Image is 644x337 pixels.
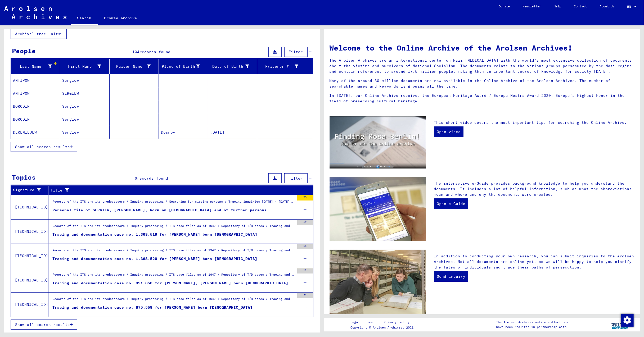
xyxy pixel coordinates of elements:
div: 15 [297,220,313,225]
span: records found [139,49,170,54]
button: Show all search results [11,142,77,152]
div: Topics [12,172,36,182]
p: have been realized in partnership with [496,325,568,329]
div: Records of the ITS and its predecessors / Inquiry processing / ITS case files as of 1947 / Reposi... [52,272,295,280]
div: 12 [297,268,313,274]
mat-cell: BORODIN [11,113,60,126]
a: Browse archive [98,12,144,24]
a: Privacy policy [379,320,416,325]
div: Title [51,188,300,193]
mat-cell: Sergiew [60,74,109,87]
button: Show all search results [11,320,77,330]
img: Change consent [621,314,634,327]
div: Records of the ITS and its predecessors / Inquiry processing / Searching for missing persons / Tr... [52,199,295,207]
div: Signature [13,186,48,194]
div: Tracing and documentation case no. 1.368.519 for [PERSON_NAME] born [DEMOGRAPHIC_DATA] [52,232,257,237]
div: First Name [62,64,101,69]
div: 5 [297,293,313,298]
p: The Arolsen Archives are an international center on Nazi [MEDICAL_DATA] with the world’s most ext... [330,58,635,74]
td: [TECHNICAL_ID] [11,244,48,268]
div: Place of Birth [161,64,200,69]
mat-header-cell: Prisoner # [257,59,313,74]
img: yv_logo.png [610,318,630,331]
button: Archival tree units [11,29,67,39]
mat-cell: Dosnov [159,126,208,139]
img: eguide.jpg [330,177,426,241]
p: This short video covers the most important tips for searching the Online Archive. [434,120,635,125]
p: Copyright © Arolsen Archives, 2021 [350,325,416,330]
div: Maiden Name [112,62,159,71]
a: Search [71,12,98,25]
div: Tracing and documentation case no. 391.856 for [PERSON_NAME], [PERSON_NAME] born [DEMOGRAPHIC_DATA] [52,280,288,286]
mat-cell: Sergiew [60,113,109,126]
p: Many of the around 30 million documents are now available in the Online Archive of the Arolsen Ar... [330,78,635,89]
span: Filter [289,176,303,181]
td: [TECHNICAL_ID] [11,219,48,244]
div: Title [51,186,307,194]
button: Filter [284,47,308,57]
div: Records of the ITS and its predecessors / Inquiry processing / ITS case files as of 1947 / Reposi... [52,248,295,255]
mat-header-cell: Place of Birth [159,59,208,74]
a: Send inquiry [434,271,468,282]
mat-header-cell: Date of Birth [208,59,257,74]
div: Tracing and documentation case no. 1.368.520 for [PERSON_NAME] born [DEMOGRAPHIC_DATA] [52,256,257,262]
a: Legal notice [350,320,377,325]
span: Show all search results [15,144,70,149]
p: In [DATE], our Online Archive received the European Heritage Award / Europa Nostra Award 2020, Eu... [330,93,635,104]
mat-cell: Sergiew [60,126,109,139]
mat-cell: Sergiew [60,100,109,113]
td: [TECHNICAL_ID] [11,268,48,292]
div: Place of Birth [161,62,208,71]
div: People [12,46,36,56]
span: 104 [132,49,139,54]
div: Maiden Name [112,64,151,69]
mat-cell: DEREMIEJEW [11,126,60,139]
div: First Name [62,62,109,71]
div: Prisoner # [259,64,298,69]
mat-header-cell: Last Name [11,59,60,74]
mat-cell: BORODIN [11,100,60,113]
mat-header-cell: Maiden Name [110,59,159,74]
img: inquiries.jpg [330,250,426,314]
div: Last Name [13,62,60,71]
button: Filter [284,173,308,183]
td: [TECHNICAL_ID] [11,195,48,219]
div: Date of Birth [210,64,249,69]
img: Arolsen_neg.svg [4,6,66,19]
span: EN [627,5,633,8]
div: 11 [297,244,313,249]
div: Last Name [13,64,52,69]
mat-header-cell: First Name [60,59,109,74]
img: video.jpg [330,116,426,168]
div: Signature [13,187,42,193]
div: | [350,320,416,325]
p: In addition to conducting your own research, you can submit inquiries to the Arolsen Archives. No... [434,253,635,270]
mat-cell: ANTIPOW [11,74,60,87]
h1: Welcome to the Online Archive of the Arolsen Archives! [330,42,635,53]
mat-cell: [DATE] [208,126,257,139]
a: Open e-Guide [434,198,468,209]
mat-cell: SERGIEW [60,87,109,100]
div: Records of the ITS and its predecessors / Inquiry processing / ITS case files as of 1947 / Reposi... [52,224,295,231]
a: Open video [434,126,463,137]
div: 23 [297,195,313,201]
div: Date of Birth [210,62,257,71]
div: Tracing and documentation case no. 875.559 for [PERSON_NAME] born [DEMOGRAPHIC_DATA] [52,305,253,310]
span: records found [137,176,168,181]
p: The interactive e-Guide provides background knowledge to help you understand the documents. It in... [434,181,635,197]
div: Records of the ITS and its predecessors / Inquiry processing / ITS case files as of 1947 / Reposi... [52,297,295,304]
td: [TECHNICAL_ID] [11,292,48,317]
span: Filter [289,49,303,54]
p: The Arolsen Archives online collections [496,320,568,325]
div: Personal file of SERGIEW, [PERSON_NAME], born on [DEMOGRAPHIC_DATA] and of further persons [52,207,267,213]
span: Show all search results [15,322,70,327]
span: 6 [135,176,137,181]
div: Prisoner # [259,62,306,71]
mat-cell: ANTIPOW [11,87,60,100]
